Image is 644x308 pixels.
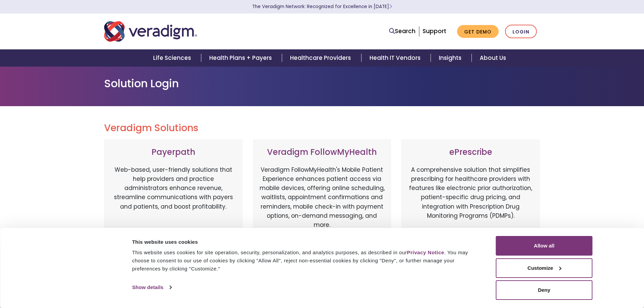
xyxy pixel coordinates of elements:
[408,147,533,157] h3: ePrescribe
[496,280,593,300] button: Deny
[132,282,171,292] a: Show details
[260,147,385,157] h3: Veradigm FollowMyHealth
[145,49,201,67] a: Life Sciences
[496,258,593,278] button: Customize
[132,248,481,273] div: This website uses cookies for site operation, security, personalization, and analytics purposes, ...
[282,49,361,67] a: Healthcare Providers
[472,49,514,67] a: About Us
[505,25,537,39] a: Login
[496,236,593,256] button: Allow all
[361,49,431,67] a: Health IT Vendors
[423,27,446,35] a: Support
[389,3,392,10] span: Learn More
[104,122,540,134] h2: Veradigm Solutions
[260,165,385,230] p: Veradigm FollowMyHealth's Mobile Patient Experience enhances patient access via mobile devices, o...
[431,49,472,67] a: Insights
[407,250,444,255] a: Privacy Notice
[252,3,392,10] a: The Veradigm Network: Recognized for Excellence in [DATE]Learn More
[111,165,236,236] p: Web-based, user-friendly solutions that help providers and practice administrators enhance revenu...
[389,27,415,36] a: Search
[104,20,197,43] img: Veradigm logo
[104,77,540,90] h1: Solution Login
[201,49,282,67] a: Health Plans + Payers
[111,147,236,157] h3: Payerpath
[132,238,481,246] div: This website uses cookies
[457,25,499,38] a: Get Demo
[408,165,533,236] p: A comprehensive solution that simplifies prescribing for healthcare providers with features like ...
